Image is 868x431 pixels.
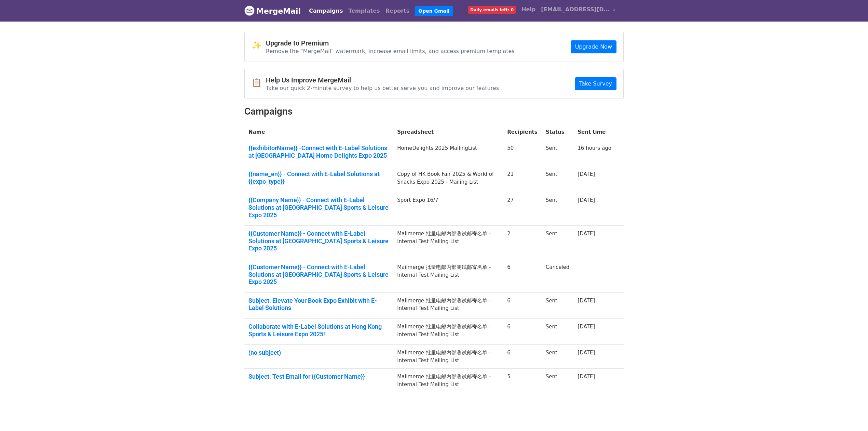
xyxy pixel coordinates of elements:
a: [EMAIL_ADDRESS][DOMAIN_NAME] [538,3,618,19]
td: 27 [503,192,542,226]
td: Mailmerge 批量电邮内部测试邮寄名单 - Internal Test Mailing List [393,319,503,345]
td: 2 [503,226,542,259]
p: Remove the "MergeMail" watermark, increase email limits, and access premium templates [266,48,515,55]
td: Canceled [542,259,574,293]
a: MergeMail [244,4,301,18]
a: {{Customer Name}} - Connect with E-Label Solutions at [GEOGRAPHIC_DATA] Sports & Leisure Expo 2025 [248,230,389,252]
td: 6 [503,292,542,318]
a: Campaigns [306,4,345,18]
h4: Help Us Improve MergeMail [266,76,499,84]
p: Take our quick 2-minute survey to help us better serve you and improve our features [266,84,499,92]
td: Copy of HK Book Fair 2025 & World of Snacks Expo 2025 - Mailing List [393,166,503,192]
td: HomeDelights 2025 MailingList [393,140,503,166]
span: [EMAIL_ADDRESS][DOMAIN_NAME] [541,5,609,14]
a: Upgrade Now [571,40,616,53]
a: Open Gmail [415,6,453,16]
td: Sent [542,166,574,192]
td: Sent [542,292,574,318]
th: Spreadsheet [393,124,503,140]
td: Sent [542,345,574,369]
a: Take Survey [575,77,616,90]
h2: Campaigns [244,106,624,117]
a: Daily emails left: 0 [465,3,519,16]
td: 50 [503,140,542,166]
a: [DATE] [578,374,595,380]
a: [DATE] [578,231,595,237]
a: {{name_en}} - Connect with E-Label Solutions at {{expo_type}} [248,170,389,185]
a: Reports [383,4,412,18]
td: Sent [542,369,574,393]
td: 6 [503,345,542,369]
a: [DATE] [578,350,595,356]
a: (no subject) [248,349,389,356]
td: Sent [542,319,574,345]
span: 📋 [252,78,266,88]
td: Mailmerge 批量电邮内部测试邮寄名单 - Internal Test Mailing List [393,369,503,393]
a: {{Customer Name}} - Connect with E-Label Solutions at [GEOGRAPHIC_DATA] Sports & Leisure Expo 2025 [248,263,389,286]
td: Mailmerge 批量电邮内部测试邮寄名单 - Internal Test Mailing List [393,226,503,259]
a: {{Company Name}} - Connect with E-Label Solutions at [GEOGRAPHIC_DATA] Sports & Leisure Expo 2025 [248,196,389,219]
th: Name [244,124,393,140]
th: Recipients [503,124,542,140]
a: Subject: Elevate Your Book Expo Exhibit with E-Label Solutions [248,297,389,312]
a: Subject: Test Email for {{Customer Name}} [248,373,389,380]
td: 6 [503,319,542,345]
td: 6 [503,259,542,293]
td: Mailmerge 批量电邮内部测试邮寄名单 - Internal Test Mailing List [393,259,503,293]
a: 16 hours ago [578,145,611,151]
td: 21 [503,166,542,192]
a: [DATE] [578,171,595,177]
th: Status [542,124,574,140]
a: Templates [345,4,382,18]
td: Mailmerge 批量电邮内部测试邮寄名单 - Internal Test Mailing List [393,345,503,369]
h4: Upgrade to Premium [266,39,515,47]
span: ✨ [252,41,266,51]
a: {{exhibitorName}} -Connect with E-Label Solutions at [GEOGRAPHIC_DATA] Home Delights Expo 2025 [248,144,389,159]
td: Sport Expo 16/7 [393,192,503,226]
td: Sent [542,226,574,259]
td: Mailmerge 批量电邮内部测试邮寄名单 - Internal Test Mailing List [393,292,503,318]
span: Daily emails left: 0 [468,6,516,14]
td: Sent [542,192,574,226]
a: Help [519,3,538,16]
a: [DATE] [578,324,595,330]
a: Collaborate with E-Label Solutions at Hong Kong Sports & Leisure Expo 2025! [248,323,389,338]
a: [DATE] [578,298,595,304]
img: MergeMail logo [244,5,255,16]
th: Sent time [573,124,615,140]
a: [DATE] [578,197,595,203]
td: 5 [503,369,542,393]
td: Sent [542,140,574,166]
